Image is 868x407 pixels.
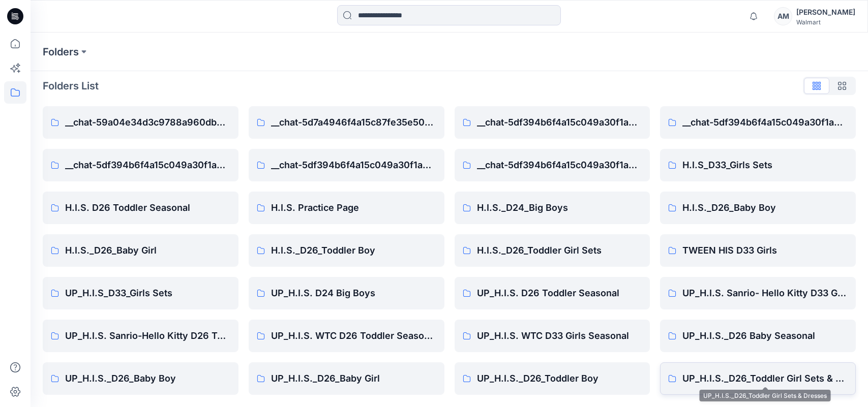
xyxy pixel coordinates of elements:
[43,362,238,395] a: UP_H.I.S._D26_Baby Boy
[477,371,642,386] p: UP_H.I.S._D26_Toddler Boy
[660,277,856,309] a: UP_H.I.S. Sanrio- Hello Kitty D33 Girls
[682,243,848,258] p: TWEEN HIS D33 Girls
[43,277,238,309] a: UP_H.I.S_D33_Girls Sets
[249,149,444,181] a: __chat-5df394b6f4a15c049a30f1a9-5fc80c83f4a15c77ea02bd14
[43,149,238,181] a: __chat-5df394b6f4a15c049a30f1a9-5ea88608f4a15c17c164db4e
[477,201,642,215] p: H.I.S._D24_Big Boys
[43,78,99,93] p: Folders List
[65,371,230,386] p: UP_H.I.S._D26_Baby Boy
[660,320,856,352] a: UP_H.I.S._D26 Baby Seasonal
[65,158,230,172] p: __chat-5df394b6f4a15c049a30f1a9-5ea88608f4a15c17c164db4e
[271,158,436,172] p: __chat-5df394b6f4a15c049a30f1a9-5fc80c83f4a15c77ea02bd14
[455,277,650,309] a: UP_H.I.S. D26 Toddler Seasonal
[249,277,444,309] a: UP_H.I.S. D24 Big Boys
[271,286,436,300] p: UP_H.I.S. D24 Big Boys
[65,201,230,215] p: H.I.S. D26 Toddler Seasonal
[682,201,848,215] p: H.I.S._D26_Baby Boy
[455,192,650,224] a: H.I.S._D24_Big Boys
[65,286,230,300] p: UP_H.I.S_D33_Girls Sets
[455,149,650,181] a: __chat-5df394b6f4a15c049a30f1a9-5fe20283f4a15cd81e691154
[249,192,444,224] a: H.I.S. Practice Page
[660,106,856,139] a: __chat-5df394b6f4a15c049a30f1a9-5ea885e0f4a15c17be65c6c4
[249,106,444,139] a: __chat-5d7a4946f4a15c87fe35e50d-5df394b6f4a15c049a30f1a9
[271,115,436,130] p: __chat-5d7a4946f4a15c87fe35e50d-5df394b6f4a15c049a30f1a9
[796,6,855,18] div: [PERSON_NAME]
[455,234,650,267] a: H.I.S._D26_Toddler Girl Sets
[682,371,848,386] p: UP_H.I.S._D26_Toddler Girl Sets & Dresses
[249,362,444,395] a: UP_H.I.S._D26_Baby Girl
[43,192,238,224] a: H.I.S. D26 Toddler Seasonal
[65,243,230,258] p: H.I.S._D26_Baby Girl
[774,7,792,25] div: AM
[682,286,848,300] p: UP_H.I.S. Sanrio- Hello Kitty D33 Girls
[660,362,856,395] a: UP_H.I.S._D26_Toddler Girl Sets & Dresses
[455,320,650,352] a: UP_H.I.S. WTC D33 Girls Seasonal
[477,286,642,300] p: UP_H.I.S. D26 Toddler Seasonal
[660,234,856,267] a: TWEEN HIS D33 Girls
[477,329,642,343] p: UP_H.I.S. WTC D33 Girls Seasonal
[65,115,230,130] p: __chat-59a04e34d3c9788a960db54d-5df394b6f4a15c049a30f1a9
[249,320,444,352] a: UP_H.I.S. WTC D26 Toddler Seasonal
[43,106,238,139] a: __chat-59a04e34d3c9788a960db54d-5df394b6f4a15c049a30f1a9
[43,45,79,59] a: Folders
[271,371,436,386] p: UP_H.I.S._D26_Baby Girl
[271,329,436,343] p: UP_H.I.S. WTC D26 Toddler Seasonal
[682,115,848,130] p: __chat-5df394b6f4a15c049a30f1a9-5ea885e0f4a15c17be65c6c4
[477,243,642,258] p: H.I.S._D26_Toddler Girl Sets
[660,149,856,181] a: H.I.S_D33_Girls Sets
[271,243,436,258] p: H.I.S._D26_Toddler Boy
[271,201,436,215] p: H.I.S. Practice Page
[43,234,238,267] a: H.I.S._D26_Baby Girl
[477,115,642,130] p: __chat-5df394b6f4a15c049a30f1a9-5ea88596f4a15c17be65c6b8
[249,234,444,267] a: H.I.S._D26_Toddler Boy
[477,158,642,172] p: __chat-5df394b6f4a15c049a30f1a9-5fe20283f4a15cd81e691154
[455,362,650,395] a: UP_H.I.S._D26_Toddler Boy
[65,329,230,343] p: UP_H.I.S. Sanrio-Hello Kitty D26 Toddler Girls
[455,106,650,139] a: __chat-5df394b6f4a15c049a30f1a9-5ea88596f4a15c17be65c6b8
[682,158,848,172] p: H.I.S_D33_Girls Sets
[660,192,856,224] a: H.I.S._D26_Baby Boy
[796,18,855,26] div: Walmart
[43,320,238,352] a: UP_H.I.S. Sanrio-Hello Kitty D26 Toddler Girls
[682,329,848,343] p: UP_H.I.S._D26 Baby Seasonal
